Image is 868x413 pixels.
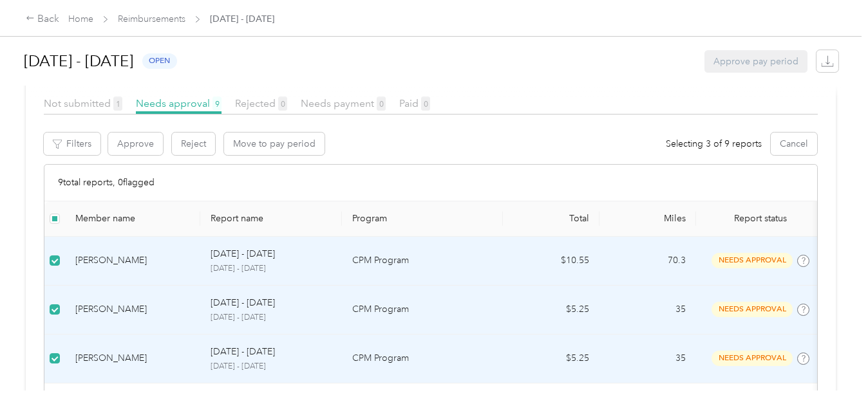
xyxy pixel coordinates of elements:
[211,312,332,324] p: [DATE] - [DATE]
[44,133,100,155] button: Filters
[75,302,190,317] div: [PERSON_NAME]
[65,201,200,237] th: Member name
[68,14,93,24] a: Home
[599,335,696,383] td: 35
[24,46,133,77] h1: [DATE] - [DATE]
[503,335,599,383] td: $5.25
[712,253,793,268] span: needs approval
[771,133,817,155] button: Cancel
[342,286,503,335] td: CPM Program
[142,53,177,68] span: open
[503,286,599,335] td: $5.25
[210,12,274,26] span: [DATE] - [DATE]
[342,335,503,383] td: CPM Program
[108,133,163,155] button: Approve
[224,133,325,155] button: Move to pay period
[377,96,386,111] span: 0
[666,137,762,151] span: Selecting 3 of 9 reports
[75,351,190,365] div: [PERSON_NAME]
[599,237,696,286] td: 70.3
[796,341,868,413] iframe: Everlance-gr Chat Button Frame
[212,96,222,111] span: 9
[26,12,59,27] div: Back
[513,213,589,224] div: Total
[352,351,493,365] p: CPM Program
[75,253,190,268] div: [PERSON_NAME]
[712,302,793,317] span: needs approval
[706,213,815,224] span: Report status
[235,97,287,109] span: Rejected
[44,165,817,201] div: 9 total reports, 0 flagged
[503,237,599,286] td: $10.55
[200,201,342,237] th: Report name
[278,96,287,111] span: 0
[352,253,493,268] p: CPM Program
[118,14,185,24] a: Reimbursements
[342,201,503,237] th: Program
[352,302,493,317] p: CPM Program
[211,296,275,310] p: [DATE] - [DATE]
[421,96,430,111] span: 0
[211,247,275,261] p: [DATE] - [DATE]
[399,97,430,109] span: Paid
[342,237,503,286] td: CPM Program
[172,133,215,155] button: Reject
[712,351,793,365] span: needs approval
[211,263,332,275] p: [DATE] - [DATE]
[599,286,696,335] td: 35
[113,96,122,111] span: 1
[301,97,386,109] span: Needs payment
[610,213,686,224] div: Miles
[211,361,332,372] p: [DATE] - [DATE]
[211,345,275,359] p: [DATE] - [DATE]
[75,213,190,224] div: Member name
[136,97,222,109] span: Needs approval
[44,97,122,109] span: Not submitted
